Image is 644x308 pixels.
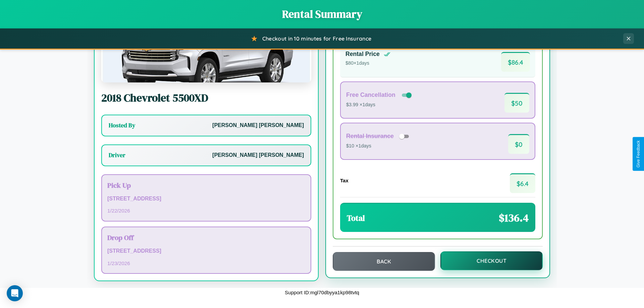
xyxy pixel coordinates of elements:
[504,93,529,113] span: $ 50
[333,252,435,271] button: Back
[107,180,305,190] h3: Pick Up
[285,288,359,297] p: Support ID: mgl70dbyya1kp98tvtq
[7,7,637,21] h1: Rental Summary
[101,90,311,105] h2: 2018 Chevrolet 5500XD
[7,285,23,301] div: Open Intercom Messenger
[212,121,304,130] p: [PERSON_NAME] [PERSON_NAME]
[501,52,530,72] span: $ 86.4
[212,150,304,160] p: [PERSON_NAME] [PERSON_NAME]
[107,233,305,242] h3: Drop Off
[340,178,348,183] h4: Tax
[346,133,394,140] h4: Rental Insurance
[346,101,413,109] p: $3.99 × 1 days
[107,246,305,256] p: [STREET_ADDRESS]
[107,194,305,204] p: [STREET_ADDRESS]
[109,121,135,129] h3: Hosted By
[508,134,529,154] span: $ 0
[107,259,305,268] p: 1 / 23 / 2026
[262,35,371,42] span: Checkout in 10 minutes for Free Insurance
[347,212,365,224] h3: Total
[440,251,543,270] button: Checkout
[346,91,395,99] h4: Free Cancellation
[499,210,529,225] span: $ 136.4
[510,173,535,193] span: $ 6.4
[345,51,380,58] h4: Rental Price
[345,59,390,68] p: $ 80 × 1 days
[636,140,641,168] div: Give Feedback
[107,206,305,215] p: 1 / 22 / 2026
[346,142,411,150] p: $10 × 1 days
[109,151,125,159] h3: Driver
